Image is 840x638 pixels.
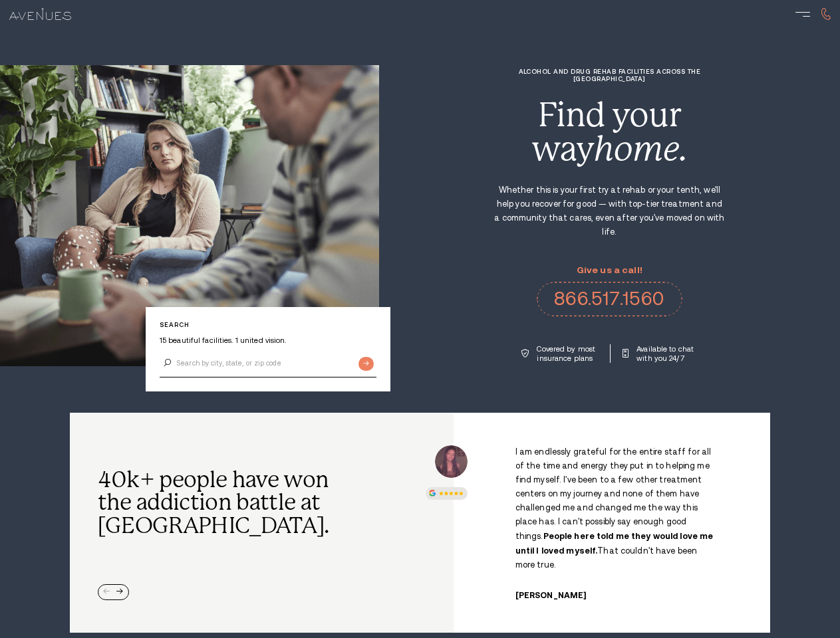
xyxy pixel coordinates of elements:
p: Available to chat with you 24/7 [636,344,697,363]
p: 15 beautiful facilities. 1 united vision. [160,336,376,345]
h2: 40k+ people have won the addiction battle at [GEOGRAPHIC_DATA]. [98,469,338,538]
p: Covered by most insurance plans [537,344,597,363]
input: Submit [358,357,374,371]
p: Whether this is your first try at rehab or your tenth, we'll help you recover for good — with top... [493,183,726,239]
cite: [PERSON_NAME] [515,591,587,600]
h1: Alcohol and Drug Rehab Facilities across the [GEOGRAPHIC_DATA] [493,68,726,82]
div: Find your way [493,98,726,165]
p: I am endlessly grateful for the entire staff for all of the time and energy they put in to helpin... [515,445,719,572]
p: Give us a call! [537,265,682,275]
div: Next slide [116,589,123,595]
a: Covered by most insurance plans [521,344,597,363]
i: home. [594,130,687,168]
div: / [472,445,752,600]
p: Search [160,321,376,328]
strong: People here told me they would love me until I loved myself. [515,531,714,556]
input: Search by city, state, or zip code [160,350,376,377]
a: 866.517.1560 [537,282,682,316]
a: Available to chat with you 24/7 [623,344,697,363]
